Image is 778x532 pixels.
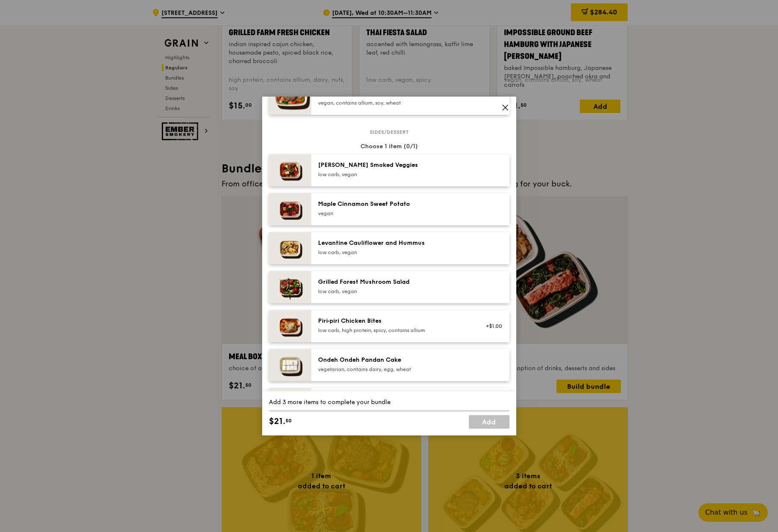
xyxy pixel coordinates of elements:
[318,317,470,325] div: Piri‑piri Chicken Bites
[269,193,311,225] img: daily_normal_Maple_Cinnamon_Sweet_Potato__Horizontal_.jpg
[318,200,470,208] div: Maple Cinnamon Sweet Potato
[269,154,311,186] img: daily_normal_Thyme-Rosemary-Zucchini-HORZ.jpg
[285,417,292,424] span: 50
[318,356,470,364] div: Ondeh Ondeh Pandan Cake
[269,415,285,428] span: $21.
[269,349,311,381] img: daily_normal_Ondeh_Ondeh_Pandan_Cake-HORZ.jpg
[269,310,311,342] img: daily_normal_Piri-Piri-Chicken-Bites-HORZ.jpg
[318,210,470,217] div: vegan
[318,239,470,247] div: Levantine Cauliflower and Hummus
[318,171,470,178] div: low carb, vegan
[269,232,311,264] img: daily_normal_Levantine_Cauliflower_and_Hummus__Horizontal_.jpg
[480,323,503,330] div: +$1.00
[469,415,509,429] a: Add
[318,249,470,256] div: low carb, vegan
[269,271,311,303] img: daily_normal_Grilled-Forest-Mushroom-Salad-HORZ.jpg
[318,100,470,106] div: vegan, contains allium, soy, wheat
[269,388,311,420] img: daily_normal_Seasonal_Fruit_Parcel__Horizontal_.jpg
[366,129,412,136] span: Sides/dessert
[318,366,470,373] div: vegetarian, contains dairy, egg, wheat
[318,327,470,334] div: low carb, high protein, spicy, contains allium
[318,161,470,169] div: [PERSON_NAME] Smoked Veggies
[269,142,509,151] div: Choose 1 item (0/1)
[318,278,470,286] div: Grilled Forest Mushroom Salad
[318,288,470,295] div: low carb, vegan
[269,398,509,407] div: Add 3 more items to complete your bundle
